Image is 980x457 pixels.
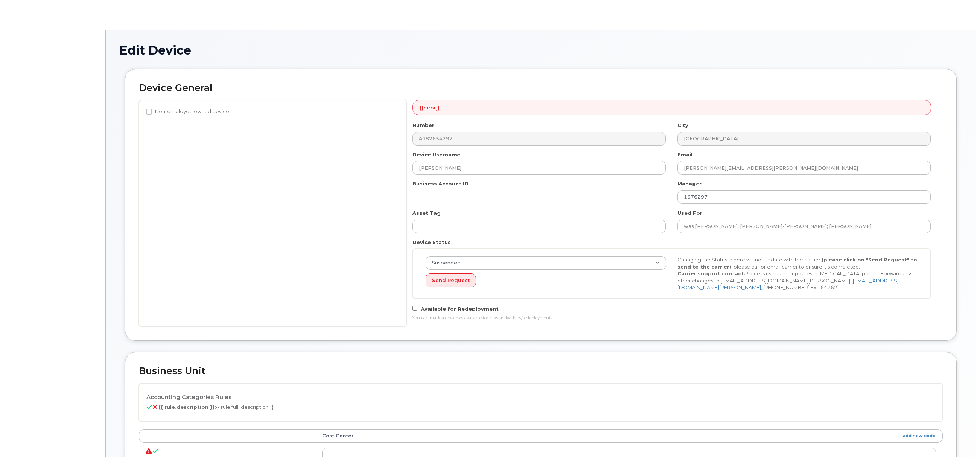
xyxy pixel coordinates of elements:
h2: Business Unit [139,366,943,377]
label: Non-employee owned device [146,107,229,116]
input: Select manager [677,190,931,204]
i: {{ unit.errors.join('. ') }} [146,451,152,451]
div: Changing the Status in here will not update with the carrier, , please call or email carrier to e... [672,256,924,291]
label: Device Username [412,151,460,158]
label: Used For [677,210,702,217]
h2: Device General [139,83,943,93]
div: {{error}} [412,100,931,115]
label: Number [412,122,434,129]
h1: Edit Device [119,44,962,57]
label: Business Account ID [412,180,469,187]
span: Available for Redeployment [421,306,499,312]
input: Available for Redeployment [412,306,417,311]
b: {{ rule.description }}: [158,404,216,410]
label: Email [677,151,692,158]
p: {{ rule.full_description }} [146,404,935,411]
input: Non-employee owned device [146,109,152,115]
th: Cost Center [315,429,943,443]
button: Send Request [426,273,476,287]
label: Asset Tag [412,210,441,217]
label: Manager [677,180,702,187]
label: Device Status [412,239,451,246]
label: City [677,122,688,129]
div: You can mark a device as available for new activations/redeployments [412,315,931,321]
strong: Carrier support contact: [677,270,745,276]
strong: (please click on "Send Request" to send to the carrier) [677,257,917,270]
h4: Accounting Categories Rules [146,394,935,401]
a: [EMAIL_ADDRESS][DOMAIN_NAME][PERSON_NAME] [677,278,899,291]
a: add new code [903,433,936,439]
